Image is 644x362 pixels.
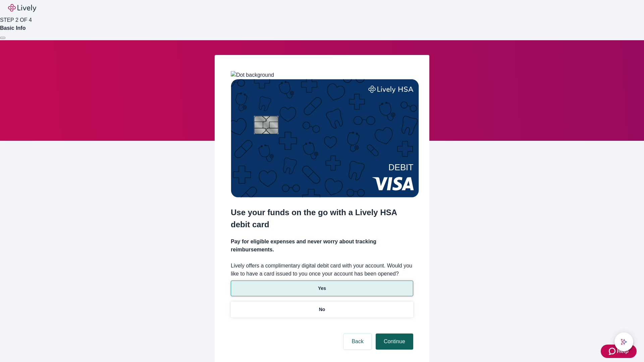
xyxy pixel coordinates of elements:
h4: Pay for eligible expenses and never worry about tracking reimbursements. [231,238,413,254]
button: Yes [231,281,413,296]
button: chat [614,333,633,351]
button: Zendesk support iconHelp [601,345,637,358]
img: Debit card [231,79,419,197]
button: Back [343,334,372,350]
img: Lively [8,4,36,12]
p: Yes [318,285,326,292]
button: No [231,302,413,317]
label: Lively offers a complimentary digital debit card with your account. Would you like to have a card... [231,262,413,278]
svg: Zendesk support icon [609,347,617,355]
img: Dot background [231,71,274,79]
p: No [319,306,325,313]
h2: Use your funds on the go with a Lively HSA debit card [231,206,413,231]
svg: Lively AI Assistant [621,339,627,345]
span: Help [617,347,629,355]
button: Continue [376,334,413,350]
